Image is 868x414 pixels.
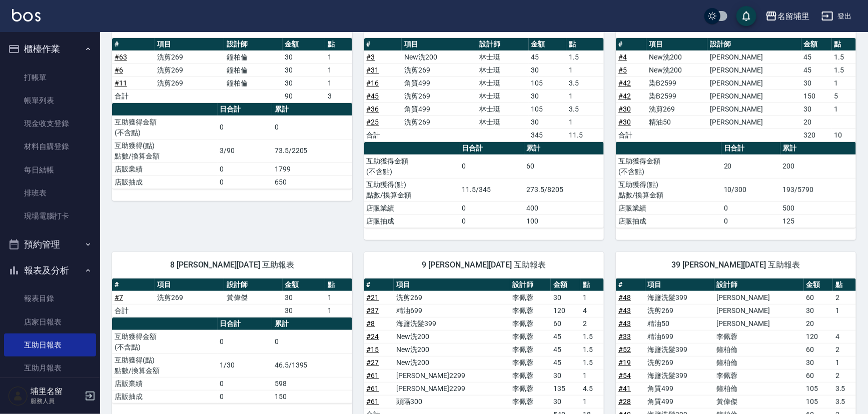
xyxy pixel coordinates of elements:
[112,377,218,390] td: 店販業績
[510,304,551,317] td: 李佩蓉
[394,317,510,330] td: 海鹽洗髮399
[402,89,477,102] td: 洗剪269
[364,142,604,228] table: a dense table
[721,178,780,201] td: 10/300
[616,201,721,214] td: 店販業績
[367,118,379,126] a: #25
[112,115,218,139] td: 互助獲得金額 (不含點)
[459,201,524,214] td: 0
[618,397,631,405] a: #28
[402,50,477,63] td: New洗200
[645,317,714,330] td: 精油50
[218,115,273,139] td: 0
[112,175,218,188] td: 店販抽成
[218,390,273,403] td: 0
[618,319,631,327] a: #43
[618,306,631,314] a: #43
[272,353,352,377] td: 46.5/1395
[364,38,402,51] th: #
[510,278,551,291] th: 設計師
[566,50,604,63] td: 1.5
[367,53,375,61] a: #3
[529,128,566,141] td: 345
[551,330,580,343] td: 45
[459,214,524,227] td: 0
[524,178,604,201] td: 273.5/8205
[112,103,352,189] table: a dense table
[325,291,352,304] td: 1
[529,115,566,128] td: 30
[272,330,352,353] td: 0
[112,317,352,403] table: a dense table
[714,356,804,369] td: 鐘柏倫
[459,142,524,155] th: 日合計
[645,291,714,304] td: 海鹽洗髮399
[646,76,707,89] td: 染B2599
[551,343,580,356] td: 45
[833,356,856,369] td: 1
[628,260,844,270] span: 39 [PERSON_NAME][DATE] 互助報表
[367,358,379,366] a: #27
[645,395,714,408] td: 角質499
[112,38,352,103] table: a dense table
[618,66,627,74] a: #5
[580,317,604,330] td: 2
[780,201,856,214] td: 500
[155,291,224,304] td: 洗剪269
[529,63,566,76] td: 30
[646,102,707,115] td: 洗剪269
[618,92,631,100] a: #42
[524,154,604,178] td: 60
[714,395,804,408] td: 黃偉傑
[155,278,224,291] th: 項目
[272,175,352,188] td: 650
[218,103,273,116] th: 日合計
[780,178,856,201] td: 193/5790
[218,330,273,353] td: 0
[477,63,529,76] td: 林士珽
[707,50,801,63] td: [PERSON_NAME]
[272,103,352,116] th: 累計
[364,154,460,178] td: 互助獲得金額 (不含點)
[477,115,529,128] td: 林士珽
[529,76,566,89] td: 105
[283,50,325,63] td: 30
[218,377,273,390] td: 0
[721,214,780,227] td: 0
[367,79,379,87] a: #16
[394,395,510,408] td: 頭隔300
[325,50,352,63] td: 1
[115,293,123,301] a: #7
[224,291,283,304] td: 黃偉傑
[477,89,529,102] td: 林士珽
[524,214,604,227] td: 100
[833,382,856,395] td: 3.5
[402,115,477,128] td: 洗剪269
[115,53,127,61] a: #63
[218,353,273,377] td: 1/30
[477,50,529,63] td: 林士珽
[707,115,801,128] td: [PERSON_NAME]
[566,128,604,141] td: 11.5
[112,353,218,377] td: 互助獲得(點) 點數/換算金額
[736,6,756,26] button: save
[804,304,833,317] td: 30
[616,38,856,142] table: a dense table
[524,201,604,214] td: 400
[394,304,510,317] td: 精油699
[566,76,604,89] td: 3.5
[4,333,96,356] a: 互助日報表
[645,356,714,369] td: 洗剪269
[707,89,801,102] td: [PERSON_NAME]
[325,76,352,89] td: 1
[224,38,283,51] th: 設計師
[367,319,375,327] a: #8
[551,317,580,330] td: 60
[618,53,627,61] a: #4
[566,115,604,128] td: 1
[394,382,510,395] td: [PERSON_NAME]2299
[580,395,604,408] td: 1
[394,343,510,356] td: New洗200
[8,386,28,406] img: Person
[646,50,707,63] td: New洗200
